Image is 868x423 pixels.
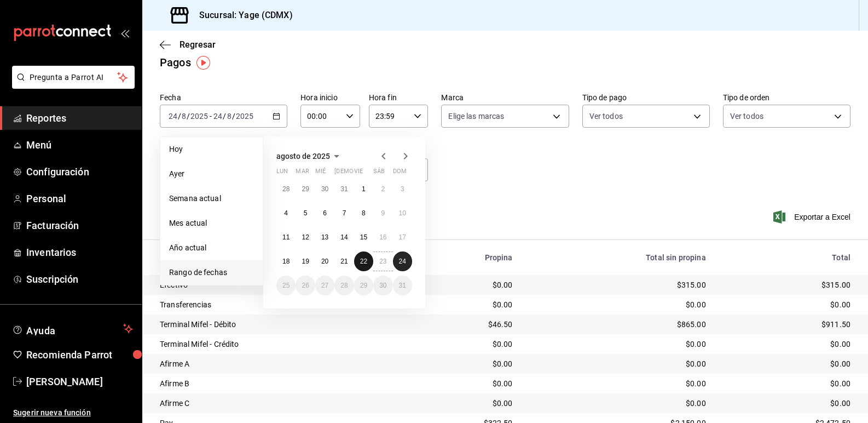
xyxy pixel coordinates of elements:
div: $46.50 [414,319,512,330]
label: Tipo de orden [723,94,850,101]
button: 10 de agosto de 2025 [393,203,412,223]
abbr: 31 de julio de 2025 [340,185,348,193]
div: Afirme A [160,358,396,369]
button: 29 de agosto de 2025 [354,276,373,295]
span: Personal [26,191,133,206]
abbr: domingo [393,168,407,179]
abbr: 20 de agosto de 2025 [321,258,328,265]
abbr: lunes [276,168,288,179]
div: $0.00 [724,299,850,310]
div: $0.00 [530,378,706,389]
span: Reportes [26,111,133,125]
div: $0.00 [724,339,850,350]
div: $0.00 [414,339,512,350]
button: 6 de agosto de 2025 [315,203,334,223]
span: - [210,112,212,121]
span: Inventarios [26,245,133,260]
img: Tooltip marker [196,56,210,70]
span: Recomienda Parrot [26,347,133,362]
abbr: 30 de julio de 2025 [321,185,328,193]
span: Elige las marcas [448,111,504,122]
button: 5 de agosto de 2025 [296,203,315,223]
button: 31 de julio de 2025 [334,179,354,199]
h3: Sucursal: Yage (CDMX) [190,9,293,22]
div: $0.00 [414,279,512,290]
abbr: miércoles [315,168,326,179]
div: $0.00 [530,299,706,310]
button: 31 de agosto de 2025 [393,276,412,295]
abbr: 21 de agosto de 2025 [340,258,348,265]
button: 25 de agosto de 2025 [276,276,296,295]
abbr: 24 de agosto de 2025 [399,258,406,265]
div: Terminal Mifel - Débito [160,319,396,330]
abbr: 29 de julio de 2025 [302,185,309,193]
button: 18 de agosto de 2025 [276,251,296,271]
abbr: 8 de agosto de 2025 [362,209,366,217]
div: $0.00 [724,378,850,389]
button: 28 de agosto de 2025 [334,276,354,295]
abbr: martes [296,168,309,179]
div: Terminal Mifel - Crédito [160,339,396,350]
span: Menú [26,138,133,152]
button: 16 de agosto de 2025 [373,227,392,247]
span: Ayer [169,168,254,180]
button: 23 de agosto de 2025 [373,251,392,271]
div: $0.00 [530,398,706,409]
abbr: 26 de agosto de 2025 [302,282,309,289]
span: / [187,112,190,121]
button: 19 de agosto de 2025 [296,251,315,271]
div: $0.00 [414,358,512,369]
abbr: 16 de agosto de 2025 [379,233,386,241]
button: 26 de agosto de 2025 [296,276,315,295]
span: Suscripción [26,272,133,287]
span: agosto de 2025 [276,152,330,161]
span: Mes actual [169,218,254,229]
abbr: 10 de agosto de 2025 [399,209,406,217]
button: 27 de agosto de 2025 [315,276,334,295]
abbr: 15 de agosto de 2025 [360,233,367,241]
abbr: 11 de agosto de 2025 [282,233,290,241]
span: Configuración [26,164,133,179]
div: $315.00 [724,279,850,290]
abbr: 22 de agosto de 2025 [360,258,367,265]
abbr: 17 de agosto de 2025 [399,233,406,241]
input: ---- [235,112,254,121]
input: -- [213,112,223,121]
abbr: 18 de agosto de 2025 [282,258,290,265]
button: 17 de agosto de 2025 [393,227,412,247]
div: $0.00 [530,358,706,369]
button: 15 de agosto de 2025 [354,227,373,247]
label: Fecha [160,94,287,101]
span: / [178,112,181,121]
div: $865.00 [530,319,706,330]
button: 29 de julio de 2025 [296,179,315,199]
abbr: sábado [373,168,385,179]
div: Transferencias [160,299,396,310]
abbr: 23 de agosto de 2025 [379,258,386,265]
abbr: 30 de agosto de 2025 [379,282,386,289]
abbr: 28 de agosto de 2025 [340,282,348,289]
abbr: viernes [354,168,363,179]
div: $0.00 [414,398,512,409]
button: 24 de agosto de 2025 [393,251,412,271]
span: Sugerir nueva función [13,407,133,419]
input: -- [181,112,187,121]
div: Total [724,253,850,262]
span: Rango de fechas [169,267,254,278]
input: -- [168,112,178,121]
div: $0.00 [414,299,512,310]
abbr: jueves [334,168,399,179]
button: 8 de agosto de 2025 [354,203,373,223]
button: 12 de agosto de 2025 [296,227,315,247]
div: Afirme B [160,378,396,389]
abbr: 4 de agosto de 2025 [284,209,288,217]
abbr: 14 de agosto de 2025 [340,233,348,241]
button: 22 de agosto de 2025 [354,251,373,271]
button: 1 de agosto de 2025 [354,179,373,199]
button: 3 de agosto de 2025 [393,179,412,199]
button: 14 de agosto de 2025 [334,227,354,247]
div: Afirme C [160,398,396,409]
span: Ver todos [589,111,623,122]
span: Ver todos [730,111,763,122]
